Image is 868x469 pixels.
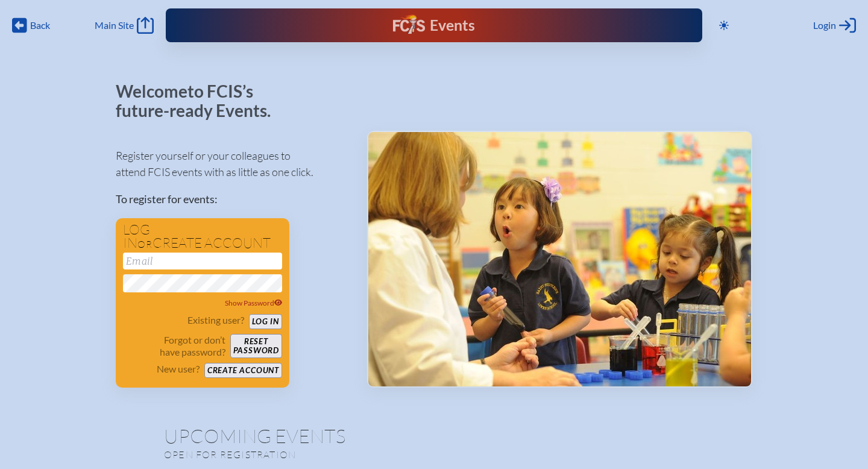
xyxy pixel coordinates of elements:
span: or [137,238,153,250]
p: New user? [157,363,200,375]
p: To register for events: [116,191,348,207]
p: Open for registration [164,449,482,461]
span: Main Site [95,19,134,31]
a: Main Site [95,17,154,34]
img: Events [368,132,751,386]
button: Create account [204,363,282,378]
button: Resetpassword [230,334,282,358]
button: Log in [249,314,282,329]
div: FCIS Events — Future ready [319,14,549,36]
p: Forgot or don’t have password? [123,334,225,358]
input: Email [123,253,282,269]
h1: Upcoming Events [164,426,704,445]
span: Login [813,19,836,31]
span: Show Password [225,298,283,307]
p: Welcome to FCIS’s future-ready Events. [116,82,285,120]
p: Existing user? [187,314,244,326]
h1: Log in create account [123,223,282,250]
p: Register yourself or your colleagues to attend FCIS events with as little as one click. [116,148,348,180]
span: Back [30,19,50,31]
